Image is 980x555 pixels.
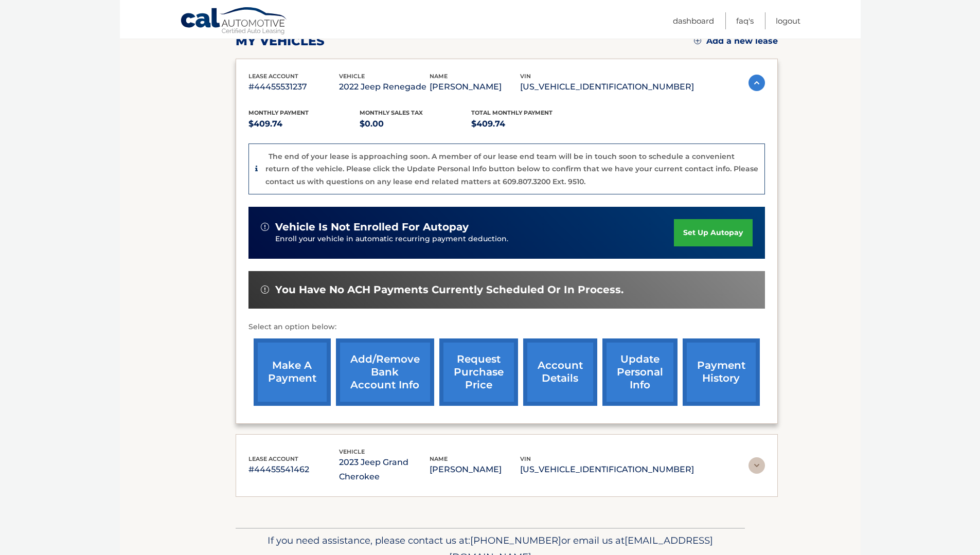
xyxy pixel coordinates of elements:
[470,534,561,546] span: [PHONE_NUMBER]
[248,117,360,131] p: $409.74
[430,462,520,477] p: [PERSON_NAME]
[339,73,365,80] span: vehicle
[275,234,674,245] p: Enroll your vehicle in automatic recurring payment deduction.
[520,462,694,477] p: [US_VEHICLE_IDENTIFICATION_NUMBER]
[523,338,597,406] a: account details
[265,152,758,186] p: The end of your lease is approaching soon. A member of our lease end team will be in touch soon t...
[776,12,800,29] a: Logout
[248,73,298,80] span: lease account
[520,80,694,94] p: [US_VEHICLE_IDENTIFICATION_NUMBER]
[430,80,520,94] p: [PERSON_NAME]
[254,338,331,406] a: make a payment
[602,338,678,406] a: update personal info
[694,36,778,46] a: Add a new lease
[471,109,553,116] span: Total Monthly Payment
[674,219,752,246] a: set up autopay
[673,12,714,29] a: Dashboard
[471,117,583,131] p: $409.74
[430,455,448,462] span: name
[360,109,423,116] span: Monthly sales Tax
[275,221,469,234] span: vehicle is not enrolled for autopay
[736,12,754,29] a: FAQ's
[430,73,448,80] span: name
[248,462,339,477] p: #44455541462
[248,455,298,462] span: lease account
[236,33,325,49] h2: my vehicles
[520,73,531,80] span: vin
[339,448,365,455] span: vehicle
[694,37,701,44] img: add.svg
[336,338,434,406] a: Add/Remove bank account info
[261,285,269,294] img: alert-white.svg
[749,75,765,91] img: accordion-active.svg
[248,80,339,94] p: #44455531237
[439,338,518,406] a: request purchase price
[360,117,471,131] p: $0.00
[749,457,765,474] img: accordion-rest.svg
[339,455,430,484] p: 2023 Jeep Grand Cherokee
[261,223,269,231] img: alert-white.svg
[520,455,531,462] span: vin
[248,109,309,116] span: Monthly Payment
[275,283,623,296] span: You have no ACH payments currently scheduled or in process.
[339,80,430,94] p: 2022 Jeep Renegade
[683,338,760,406] a: payment history
[248,321,765,333] p: Select an option below:
[180,7,288,37] a: Cal Automotive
